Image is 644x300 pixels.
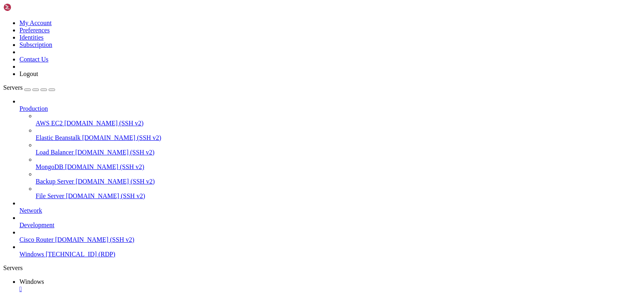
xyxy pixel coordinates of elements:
li: Backup Server [DOMAIN_NAME] (SSH v2) [36,171,641,185]
li: File Server [DOMAIN_NAME] (SSH v2) [36,185,641,200]
a: Development [19,222,641,229]
li: Production [19,98,641,200]
div: Servers [3,264,641,272]
a: Subscription [19,41,52,48]
a: Preferences [19,27,50,34]
li: Load Balancer [DOMAIN_NAME] (SSH v2) [36,142,641,156]
a: MongoDB [DOMAIN_NAME] (SSH v2) [36,163,641,171]
span: [DOMAIN_NAME] (SSH v2) [64,120,144,127]
span: Servers [3,84,23,91]
a: Windows [TECHNICAL_ID] (RDP) [19,251,641,258]
a: Logout [19,70,38,77]
a: Contact Us [19,56,49,63]
span: Network [19,207,42,214]
a: Network [19,207,641,214]
li: AWS EC2 [DOMAIN_NAME] (SSH v2) [36,112,641,127]
a: Cisco Router [DOMAIN_NAME] (SSH v2) [19,236,641,243]
a: My Account [19,19,52,26]
li: Windows [TECHNICAL_ID] (RDP) [19,243,641,258]
span: MongoDB [36,163,63,170]
span: Production [19,105,48,112]
span: Elastic Beanstalk [36,134,81,141]
span: AWS EC2 [36,120,63,127]
span: [DOMAIN_NAME] (SSH v2) [55,236,134,243]
a:  [19,285,641,293]
li: Elastic Beanstalk [DOMAIN_NAME] (SSH v2) [36,127,641,142]
li: Network [19,200,641,214]
li: Cisco Router [DOMAIN_NAME] (SSH v2) [19,229,641,243]
a: File Server [DOMAIN_NAME] (SSH v2) [36,192,641,200]
span: Windows [19,278,44,285]
span: Cisco Router [19,236,53,243]
a: Backup Server [DOMAIN_NAME] (SSH v2) [36,178,641,185]
a: Servers [3,84,55,91]
img: Shellngn [3,3,50,11]
span: [DOMAIN_NAME] (SSH v2) [75,149,155,156]
span: [DOMAIN_NAME] (SSH v2) [66,192,145,199]
a: Windows [19,278,641,293]
a: AWS EC2 [DOMAIN_NAME] (SSH v2) [36,120,641,127]
a: Identities [19,34,44,41]
a: Elastic Beanstalk [DOMAIN_NAME] (SSH v2) [36,134,641,142]
a: Production [19,105,641,112]
span: [DOMAIN_NAME] (SSH v2) [82,134,162,141]
span: Windows [19,251,44,258]
span: Load Balancer [36,149,74,156]
a: Load Balancer [DOMAIN_NAME] (SSH v2) [36,149,641,156]
li: Development [19,214,641,229]
span: Development [19,222,54,228]
span: [TECHNICAL_ID] (RDP) [46,251,115,258]
span: File Server [36,192,64,199]
span: Backup Server [36,178,74,185]
li: MongoDB [DOMAIN_NAME] (SSH v2) [36,156,641,171]
span: [DOMAIN_NAME] (SSH v2) [76,178,155,185]
span: [DOMAIN_NAME] (SSH v2) [65,163,144,170]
